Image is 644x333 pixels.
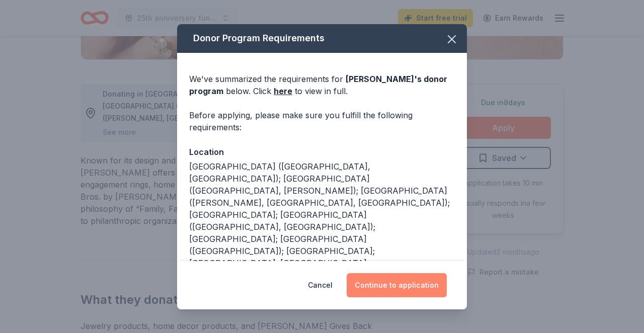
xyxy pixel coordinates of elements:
div: We've summarized the requirements for below. Click to view in full. [189,73,455,97]
div: Donor Program Requirements [177,24,467,53]
button: Continue to application [347,273,447,297]
div: Location [189,145,455,158]
button: Cancel [308,273,333,297]
div: Before applying, please make sure you fulfill the following requirements: [189,109,455,133]
a: here [274,85,292,97]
